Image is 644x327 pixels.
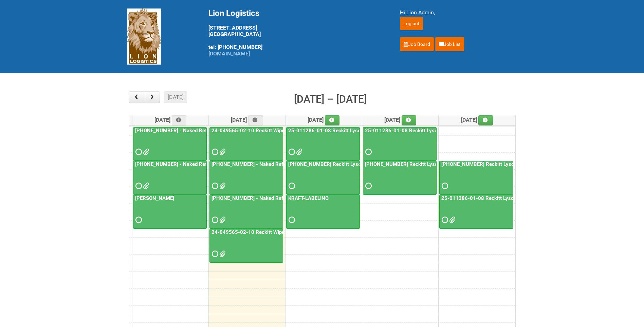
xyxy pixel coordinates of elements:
a: [PHONE_NUMBER] Reckitt Lysol Wipes Stage 4 - labeling day [440,161,583,167]
span: GROUP 1003.jpg GROUP 1003 (2).jpg GROUP 1003 (3).jpg GROUP 1003 (4).jpg GROUP 1003 (5).jpg GROUP ... [143,184,148,188]
a: [PHONE_NUMBER] Reckitt Lysol Wipes Stage 4 - labeling day [286,161,360,195]
span: Requested [212,184,217,188]
img: Lion Logistics [127,8,161,65]
a: 24-049565-02-10 Reckitt Wipes HUT Stages 1-3 - slot for photos [210,229,364,235]
span: GROUP 1003 (2).jpg GROUP 1003 (2) BACK.jpg GROUP 1003 (3).jpg GROUP 1003 (3) BACK.jpg [219,252,224,256]
a: KRAFT-LABELING [286,195,360,229]
span: Requested [212,150,217,154]
a: [PHONE_NUMBER] - Naked Reformulation Mailing 1 PHOTOS [133,161,207,195]
div: [STREET_ADDRESS] [GEOGRAPHIC_DATA] tel: [PHONE_NUMBER] [208,8,383,57]
span: Requested [212,252,217,256]
a: Job List [435,37,464,51]
a: KRAFT-LABELING [287,195,330,201]
span: Requested [365,150,370,154]
span: LABEL RECONCILIATION FORM_25011286.docx 25-011286-01 - MOR - Blinding.xlsm [296,150,301,154]
a: 25-011286-01-08 Reckitt Lysol Laundry Scented - BLINDING (hold slot) [286,127,360,161]
a: [PHONE_NUMBER] - Naked Reformulation Mailing 1 [134,127,255,134]
a: [PHONE_NUMBER] - Naked Reformulation - Mailing 2 [209,161,283,195]
a: 25-011286-01-08 Reckitt Lysol Laundry Scented - BLINDING (hold slot) [364,127,531,134]
span: [DATE] [231,117,263,123]
a: Add an event [478,115,493,125]
a: [PHONE_NUMBER] - Naked Reformulation Mailing 1 PHOTOS [134,161,276,167]
span: Requested [135,150,140,154]
span: Requested [365,184,370,188]
span: 25-011286-01 - MDN (3).xlsx 25-011286-01 - MDN (2).xlsx 25-011286-01-08 - JNF.DOC 25-011286-01 - ... [449,218,454,222]
a: Lion Logistics [127,33,161,39]
span: MDN - 25-055556-01 LEFTOVERS1.xlsx LION_Mailing2_25-055556-01_LABELS_06Oct25_FIXED.xlsx MOR_M2.xl... [219,184,224,188]
span: Requested [442,184,446,188]
a: Job Board [400,37,434,51]
span: [DATE] [384,117,417,123]
a: [PHONE_NUMBER] Reckitt Lysol Wipes Stage 4 - labeling day [287,161,430,167]
span: Requested [442,218,446,222]
span: Requested [289,150,293,154]
span: [DATE] [461,117,493,123]
span: [DATE] [154,117,187,123]
button: [DATE] [164,91,187,103]
a: [PERSON_NAME] [134,195,176,201]
a: [PHONE_NUMBER] - Naked Reformulation Mailing 2 PHOTOS [210,195,352,201]
a: 25-011286-01-08 Reckitt Lysol Laundry Scented [439,195,513,229]
a: 24-049565-02-10 Reckitt Wipes HUT Stages 1-3 [209,127,283,161]
input: Log out [400,17,423,30]
span: GROUP 1003 (2).jpg GROUP 1003 (2) BACK.jpg GROUP 1003 (3).jpg GROUP 1003 (3) BACK.jpg [219,218,224,222]
a: [PHONE_NUMBER] Reckitt Lysol Wipes Stage 4 - labeling day [439,161,513,195]
span: Requested [289,218,293,222]
a: Add an event [172,115,187,125]
a: 25-011286-01-08 Reckitt Lysol Laundry Scented - BLINDING (hold slot) [287,127,454,134]
div: Hi Lion Admin, [400,8,517,17]
a: [PHONE_NUMBER] Reckitt Lysol Wipes Stage 4 - labeling day [364,161,507,167]
span: Requested [212,218,217,222]
a: Add an event [402,115,417,125]
a: 24-049565-02-10 Reckitt Wipes HUT Stages 1-3 [210,127,327,134]
span: [DATE] [308,117,340,123]
a: [PHONE_NUMBER] Reckitt Lysol Wipes Stage 4 - labeling day [363,161,437,195]
a: [DOMAIN_NAME] [208,50,250,57]
span: Requested [135,184,140,188]
a: [PHONE_NUMBER] - Naked Reformulation - Mailing 2 [210,161,335,167]
a: [PERSON_NAME] [133,195,207,229]
h2: [DATE] – [DATE] [294,91,367,107]
a: 24-049565-02-10 Reckitt Wipes HUT Stages 1-3 - slot for photos [209,229,283,263]
a: [PHONE_NUMBER] - Naked Reformulation Mailing 2 PHOTOS [209,195,283,229]
span: Requested [135,218,140,222]
a: 25-011286-01-08 Reckitt Lysol Laundry Scented [440,195,555,201]
span: Requested [289,184,293,188]
a: 25-011286-01-08 Reckitt Lysol Laundry Scented - BLINDING (hold slot) [363,127,437,161]
span: Lion Logistics [208,8,259,18]
span: Lion25-055556-01_LABELS_03Oct25.xlsx MOR - 25-055556-01.xlsm G147.png G258.png G369.png M147.png ... [143,150,148,154]
a: Add an event [248,115,263,125]
a: Add an event [325,115,340,125]
span: 24-049565-02-10 - LEFTOVERS.xlsx 24-049565-02 Reckitt Wipes HUT Stages 1-3 - Lion addresses (obm)... [219,150,224,154]
a: [PHONE_NUMBER] - Naked Reformulation Mailing 1 [133,127,207,161]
